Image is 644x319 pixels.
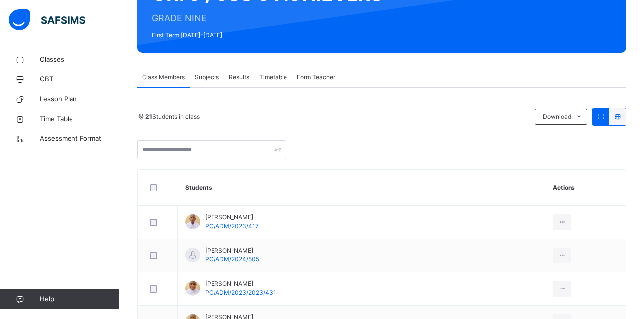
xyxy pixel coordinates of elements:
span: PC/ADM/2023/2023/431 [205,289,276,296]
span: Class Members [142,73,185,82]
th: Actions [545,170,626,206]
b: 21 [145,113,152,120]
th: Students [178,170,545,206]
span: Timetable [259,73,287,82]
span: PC/ADM/2024/505 [205,255,259,263]
span: Subjects [195,73,219,82]
span: Classes [40,55,119,64]
span: PC/ADM/2023/417 [205,222,259,230]
span: Results [229,73,249,82]
span: CBT [40,74,119,84]
span: Students in class [145,112,200,121]
img: safsims [9,9,85,30]
span: Time Table [40,114,119,124]
span: First Term [DATE]-[DATE] [152,31,383,40]
span: [PERSON_NAME] [205,246,259,255]
span: [PERSON_NAME] [205,279,276,288]
span: Download [543,112,571,121]
span: Assessment Format [40,134,119,144]
span: Lesson Plan [40,94,119,104]
span: Help [40,294,119,304]
span: Form Teacher [297,73,335,82]
span: [PERSON_NAME] [205,213,259,222]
